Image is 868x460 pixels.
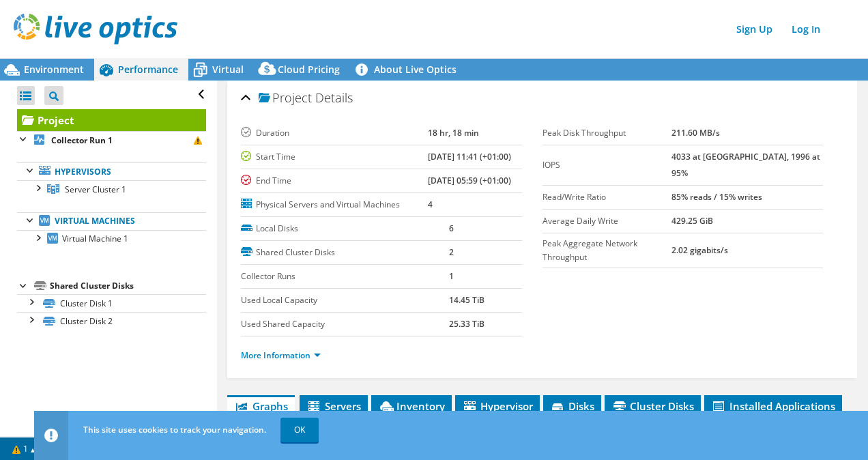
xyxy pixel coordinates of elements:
[50,278,206,294] div: Shared Cluster Disks
[671,215,713,227] b: 429.25 GiB
[315,89,353,106] span: Details
[241,317,449,331] label: Used Shared Capacity
[550,399,594,413] span: Disks
[542,190,672,204] label: Read/Write Ratio
[378,399,445,413] span: Inventory
[542,126,672,140] label: Peak Disk Throughput
[428,199,433,210] b: 4
[306,399,361,413] span: Servers
[611,399,694,413] span: Cluster Disks
[542,214,672,228] label: Average Daily Write
[428,151,511,162] b: [DATE] 11:41 (+01:00)
[17,312,206,330] a: Cluster Disk 2
[234,399,288,413] span: Graphs
[428,127,479,139] b: 18 hr, 18 min
[241,222,449,235] label: Local Disks
[241,126,428,140] label: Duration
[241,270,449,283] label: Collector Runs
[671,151,820,179] b: 4033 at [GEOGRAPHIC_DATA], 1996 at 95%
[14,14,177,44] img: live_optics_svg.svg
[24,63,84,76] span: Environment
[241,150,428,164] label: Start Time
[278,63,340,76] span: Cloud Pricing
[711,399,835,413] span: Installed Applications
[241,174,428,188] label: End Time
[449,270,454,282] b: 1
[241,198,428,212] label: Physical Servers and Virtual Machines
[671,244,728,256] b: 2.02 gigabits/s
[241,349,321,361] a: More Information
[428,175,511,186] b: [DATE] 05:59 (+01:00)
[542,158,672,172] label: IOPS
[83,424,266,435] span: This site uses cookies to track your navigation.
[785,19,827,39] a: Log In
[729,19,779,39] a: Sign Up
[17,131,206,149] a: Collector Run 1
[17,180,206,198] a: Server Cluster 1
[118,63,178,76] span: Performance
[241,246,449,259] label: Shared Cluster Disks
[62,233,128,244] span: Virtual Machine 1
[241,293,449,307] label: Used Local Capacity
[17,230,206,248] a: Virtual Machine 1
[542,237,672,264] label: Peak Aggregate Network Throughput
[212,63,244,76] span: Virtual
[462,399,533,413] span: Hypervisor
[671,127,720,139] b: 211.60 MB/s
[17,162,206,180] a: Hypervisors
[280,418,319,442] a: OK
[3,440,45,457] a: 1
[350,59,467,81] a: About Live Optics
[17,109,206,131] a: Project
[449,246,454,258] b: 2
[449,294,484,306] b: 14.45 TiB
[65,184,126,195] span: Server Cluster 1
[17,212,206,230] a: Virtual Machines
[671,191,762,203] b: 85% reads / 15% writes
[449,318,484,330] b: 25.33 TiB
[17,294,206,312] a: Cluster Disk 1
[449,222,454,234] b: 6
[51,134,113,146] b: Collector Run 1
[259,91,312,105] span: Project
